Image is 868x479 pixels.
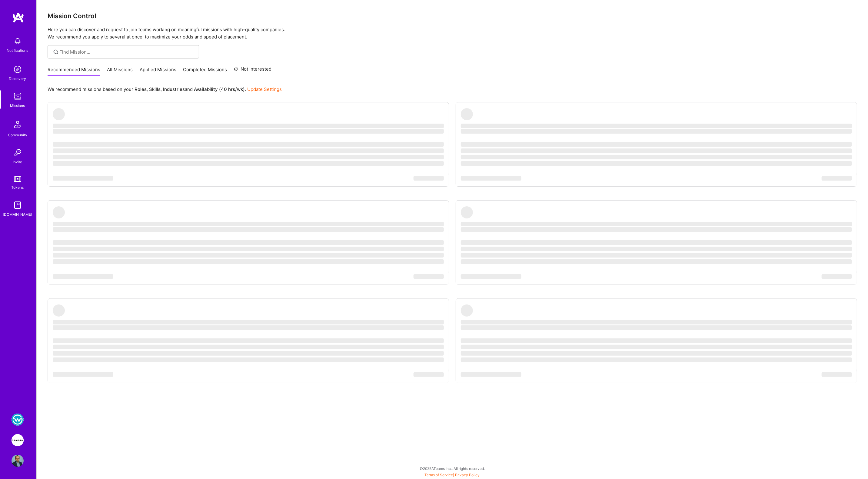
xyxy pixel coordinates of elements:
div: Missions [10,102,25,109]
a: Recommended Missions [48,66,100,76]
img: teamwork [12,90,24,102]
div: Notifications [7,47,28,54]
div: Community [8,132,27,138]
div: Discovery [9,75,26,82]
b: Availability (40 hrs/wk) [194,86,245,92]
img: WSC Sports: Real-Time Multilingual Captions [12,414,24,426]
a: All Missions [107,66,133,76]
b: Industries [163,86,185,92]
a: Langan: AI-Copilot for Environmental Site Assessment [10,434,25,446]
img: discovery [12,63,24,75]
div: Invite [13,159,22,165]
a: Applied Missions [140,66,176,76]
a: Not Interested [234,65,272,76]
img: bell [12,35,24,47]
span: | [425,473,480,477]
p: Here you can discover and request to join teams working on meaningful missions with high-quality ... [48,26,857,41]
img: User Avatar [12,455,24,467]
img: logo [12,12,24,23]
a: Privacy Policy [455,473,480,477]
div: [DOMAIN_NAME] [3,211,32,218]
input: Find Mission... [60,49,195,55]
img: Langan: AI-Copilot for Environmental Site Assessment [12,434,24,446]
h3: Mission Control [48,12,857,20]
b: Roles [135,86,147,92]
a: Completed Missions [183,66,227,76]
a: WSC Sports: Real-Time Multilingual Captions [10,414,25,426]
div: © 2025 ATeams Inc., All rights reserved. [36,461,868,476]
img: Community [10,117,25,132]
i: icon SearchGrey [52,48,59,55]
a: User Avatar [10,455,25,467]
img: guide book [12,199,24,211]
a: Update Settings [247,86,282,92]
div: Tokens [12,184,24,191]
a: Terms of Service [425,473,453,477]
img: tokens [14,176,21,182]
b: Skills [149,86,161,92]
img: Invite [12,147,24,159]
p: We recommend missions based on your , , and . [48,86,282,92]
